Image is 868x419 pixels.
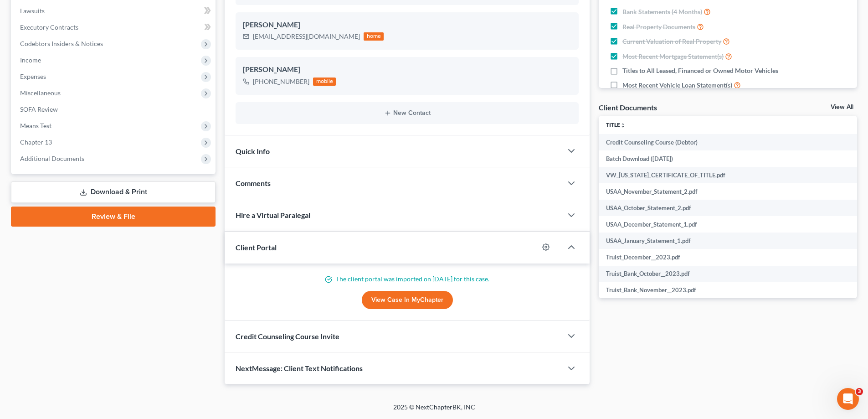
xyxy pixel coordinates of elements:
[236,211,310,219] span: Hire a Virtual Paralegal
[11,181,216,203] a: Download & Print
[620,123,626,128] i: unfold_more
[622,66,778,75] span: Titles to All Leased, Financed or Owned Motor Vehicles
[236,147,270,155] span: Quick Info
[837,388,859,410] iframe: Intercom live chat
[253,77,309,86] div: [PHONE_NUMBER]
[13,19,216,36] a: Executory Contracts
[20,89,61,97] span: Miscellaneous
[175,403,694,419] div: 2025 © NextChapterBK, INC
[20,72,46,80] span: Expenses
[20,105,58,113] span: SOFA Review
[831,104,853,110] a: View All
[11,207,216,227] a: Review & File
[622,7,702,16] span: Bank Statements (4 Months)
[253,32,360,41] div: [EMAIL_ADDRESS][DOMAIN_NAME]
[599,103,657,112] div: Client Documents
[236,243,277,252] span: Client Portal
[20,56,41,64] span: Income
[622,52,724,61] span: Most Recent Mortgage Statement(s)
[856,388,863,395] span: 3
[236,364,363,372] span: NextMessage: Client Text Notifications
[20,155,84,162] span: Additional Documents
[236,179,271,187] span: Comments
[20,40,103,47] span: Codebtors Insiders & Notices
[20,23,78,31] span: Executory Contracts
[364,32,384,41] div: home
[236,332,339,341] span: Credit Counseling Course Invite
[20,7,45,15] span: Lawsuits
[362,291,453,309] a: View Case in MyChapter
[243,64,571,75] div: [PERSON_NAME]
[13,3,216,19] a: Lawsuits
[20,122,51,129] span: Means Test
[606,121,626,128] a: Titleunfold_more
[243,20,571,31] div: [PERSON_NAME]
[622,37,721,46] span: Current Valuation of Real Property
[622,81,732,90] span: Most Recent Vehicle Loan Statement(s)
[13,101,216,118] a: SOFA Review
[20,138,52,146] span: Chapter 13
[313,78,336,86] div: mobile
[622,22,695,31] span: Real Property Documents
[243,109,571,117] button: New Contact
[236,274,579,284] p: The client portal was imported on [DATE] for this case.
